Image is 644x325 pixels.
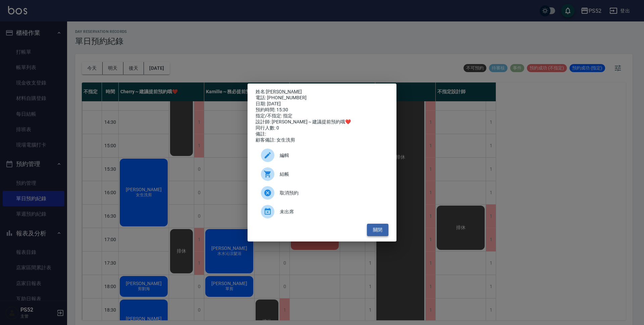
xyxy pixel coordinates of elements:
div: 備註: [256,131,388,137]
div: 未出席 [256,202,388,221]
div: 編輯 [256,146,388,165]
div: 同行人數: 0 [256,125,388,131]
div: 日期: [DATE] [256,101,388,107]
div: 顧客備註: 女生洗剪 [256,137,388,143]
div: 設計師: [PERSON_NAME]～建議提前預約哦❤️ [256,119,388,125]
a: [PERSON_NAME] [266,89,302,94]
p: 姓名: [256,89,388,95]
div: 指定/不指定: 指定 [256,113,388,119]
a: 結帳 [256,165,388,183]
span: 編輯 [280,152,383,159]
button: 關閉 [367,224,388,236]
span: 未出席 [280,208,383,215]
div: 電話: [PHONE_NUMBER] [256,95,388,101]
div: 預約時間: 15:30 [256,107,388,113]
span: 結帳 [280,171,383,178]
div: 取消預約 [256,183,388,202]
span: 取消預約 [280,189,383,197]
